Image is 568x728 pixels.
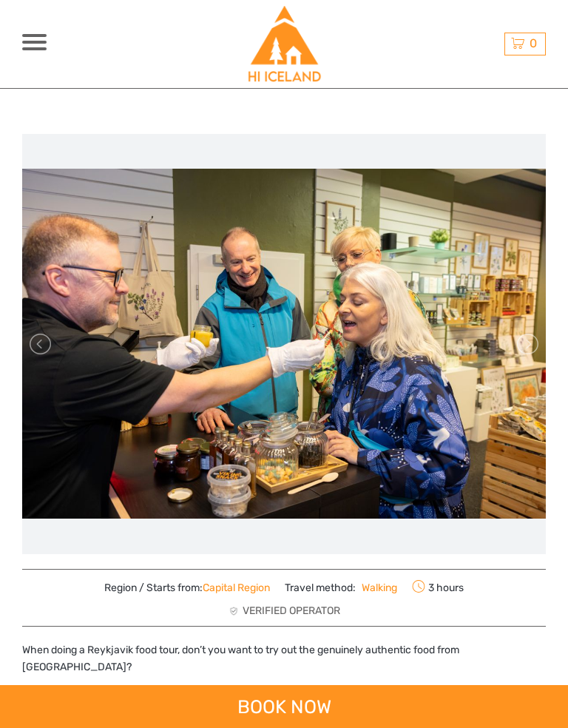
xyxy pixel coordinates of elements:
[243,604,340,619] span: Verified Operator
[527,36,539,50] span: 0
[203,582,270,594] a: Capital Region
[412,577,464,596] span: 3 hours
[229,606,239,616] img: verified_operator_grey_128.png
[22,641,546,677] p: When doing a Reykjavik food tour, don’t you want to try out the genuinely authentic food from [GE...
[104,581,270,596] span: Region / Starts from:
[285,577,397,596] span: Travel method:
[12,6,56,50] button: Open LiveChat chat widget
[22,169,546,518] img: 7b0d16ed639c4f5fbb9979b1116c57a0_main_slider.jpeg
[356,582,397,594] a: Walking
[246,6,322,82] img: Hostelling International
